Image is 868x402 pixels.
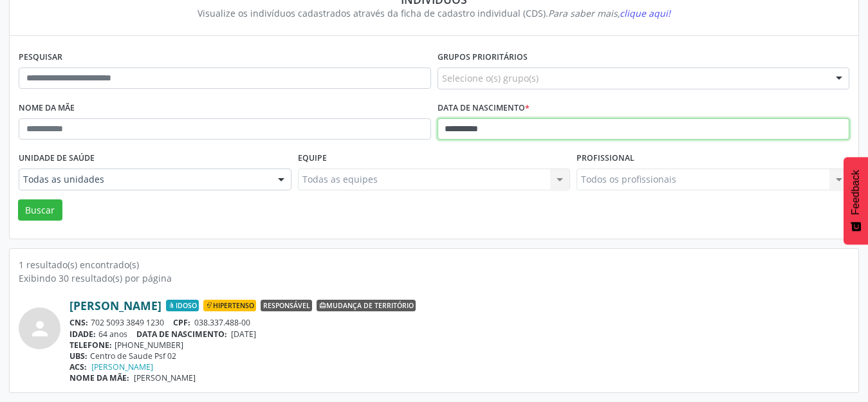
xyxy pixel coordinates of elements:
span: Mudança de território [317,300,416,311]
span: Selecione o(s) grupo(s) [442,71,539,85]
label: Nome da mãe [19,98,75,118]
label: Profissional [577,149,634,169]
span: Todas as unidades [23,173,265,186]
div: Centro de Saude Psf 02 [69,351,849,361]
span: Hipertenso [203,300,256,311]
label: Equipe [298,149,327,169]
div: 702 5093 3849 1230 [69,317,849,328]
button: Buscar [18,199,62,221]
label: Unidade de saúde [19,149,95,169]
label: Grupos prioritários [438,48,528,68]
span: [PERSON_NAME] [134,372,196,383]
span: 038.337.488-00 [194,317,250,328]
span: TELEFONE: [69,340,112,351]
div: 64 anos [69,329,849,340]
span: CPF: [173,317,190,328]
button: Feedback - Mostrar pesquisa [844,157,868,244]
span: UBS: [69,351,88,361]
span: IDADE: [69,329,96,340]
i: person [28,317,51,340]
span: ACS: [69,361,87,372]
div: Exibindo 30 resultado(s) por página [19,271,849,285]
a: [PERSON_NAME] [91,361,153,372]
i: Para saber mais, [548,7,670,19]
span: NOME DA MÃE: [69,372,129,383]
div: [PHONE_NUMBER] [69,340,849,351]
div: 1 resultado(s) encontrado(s) [19,258,849,271]
span: [DATE] [231,329,256,340]
span: Feedback [850,170,862,215]
label: Pesquisar [19,48,62,68]
a: [PERSON_NAME] [69,298,162,313]
span: CNS: [69,317,88,328]
div: Visualize os indivíduos cadastrados através da ficha de cadastro individual (CDS). [28,6,840,20]
label: Data de nascimento [438,98,530,118]
span: clique aqui! [620,7,670,19]
span: Responsável [261,300,312,311]
span: Idoso [166,300,199,311]
span: DATA DE NASCIMENTO: [136,329,227,340]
